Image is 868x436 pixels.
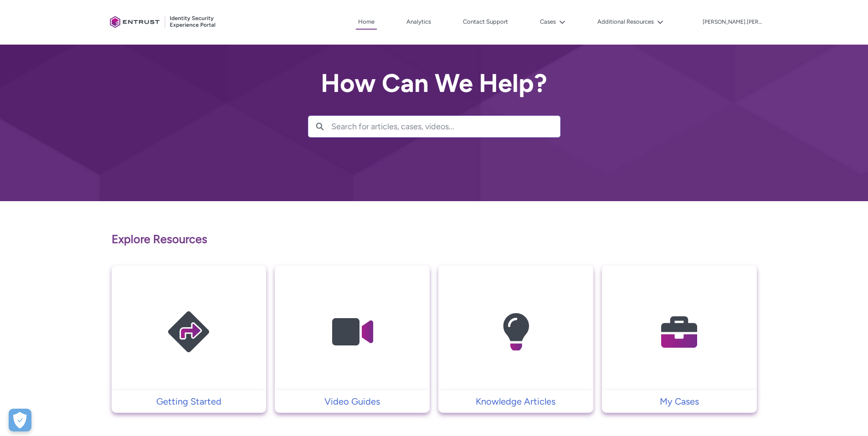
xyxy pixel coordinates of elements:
p: Getting Started [116,395,262,408]
input: Search for articles, cases, videos... [331,116,560,137]
a: Analytics, opens in new tab [404,15,433,29]
img: Knowledge Articles [473,283,559,381]
button: Cases [538,15,568,29]
a: Video Guides [275,395,430,408]
img: Getting Started [145,283,232,381]
p: Explore Resources [112,231,757,248]
a: Knowledge Articles [438,395,593,408]
p: Knowledge Articles [443,395,589,408]
button: Search [308,116,331,137]
a: Getting Started [112,395,267,408]
img: My Cases [636,283,723,381]
h2: How Can We Help? [308,69,560,97]
button: Open Preferences [9,409,31,431]
button: User Profile atharv.saxena [702,17,762,26]
div: Cookie Preferences [9,409,31,431]
p: Video Guides [279,395,425,408]
p: My Cases [606,395,752,408]
img: Video Guides [309,283,395,381]
a: My Cases [602,395,757,408]
button: Additional Resources [595,15,666,29]
a: Contact Support [461,15,510,29]
p: [PERSON_NAME].[PERSON_NAME] [703,19,762,25]
a: Home [356,15,377,30]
